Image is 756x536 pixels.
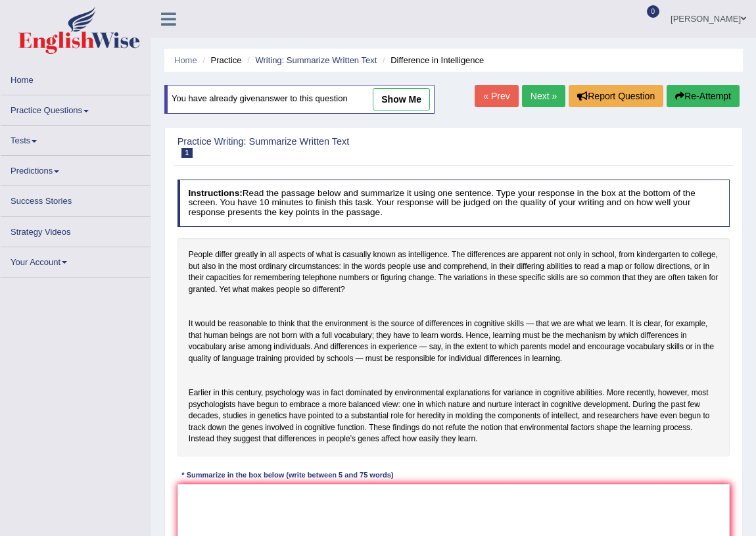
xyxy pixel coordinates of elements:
[1,217,151,243] a: Strategy Videos
[647,5,660,18] span: 0
[1,95,151,121] a: Practice Questions
[569,85,663,107] button: Report Question
[1,126,151,151] a: Tests
[164,85,435,114] div: You have already given answer to this question
[1,247,151,273] a: Your Account
[475,85,518,107] a: « Prev
[177,238,730,456] div: People differ greatly in all aspects of what is casually known as intelligence. The differences a...
[667,85,740,107] button: Re-Attempt
[174,55,197,65] a: Home
[177,470,398,481] div: * Summarize in the box below (write between 5 and 75 words)
[1,156,151,182] a: Predictions
[181,148,193,158] span: 1
[255,55,377,65] a: Writing: Summarize Written Text
[1,65,151,91] a: Home
[522,85,565,107] a: Next »
[188,188,242,198] b: Instructions:
[177,137,520,158] h2: Practice Writing: Summarize Written Text
[379,54,484,66] li: Difference in Intelligence
[177,180,730,227] h4: Read the passage below and summarize it using one sentence. Type your response in the box at the ...
[199,54,241,66] li: Practice
[373,88,430,110] a: show me
[1,186,151,212] a: Success Stories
